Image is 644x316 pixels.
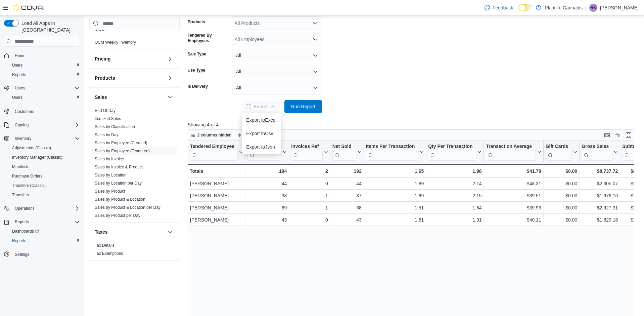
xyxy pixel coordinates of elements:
img: Cova [13,4,44,11]
button: Transfers (Classic) [7,181,83,190]
span: Adjustments (Classic) [12,145,51,151]
button: Home [1,51,83,61]
span: Export [246,100,275,113]
div: [PERSON_NAME] [190,192,243,200]
button: LoadingExport [242,100,279,113]
div: [PERSON_NAME] [190,204,243,212]
a: Users [9,61,25,69]
div: 1.84 [428,204,481,212]
div: 194 [247,167,287,175]
div: 68 [332,204,362,212]
div: 44 [332,180,362,188]
button: Tendered Employee [190,144,243,161]
div: $40.11 [486,216,541,224]
div: $0.00 [545,192,577,200]
a: Sales by Product & Location per Day [95,205,160,210]
button: Sales [166,93,174,101]
a: Sales by Product per Day [95,213,140,218]
button: Products [166,74,174,82]
button: Users [12,84,28,92]
span: Export to Json [246,144,276,150]
div: Invoices Sold [247,144,281,150]
button: Users [7,61,83,70]
button: Reports [12,218,32,226]
h3: Sales [95,94,107,101]
button: Users [7,93,83,102]
div: 44 [247,180,287,188]
span: Adjustments (Classic) [9,144,80,152]
label: Is Delivery [188,84,208,89]
span: Operations [12,204,80,212]
div: Qty Per Transaction [428,144,476,150]
div: $1,676.16 [582,192,618,200]
div: Qty Per Transaction [428,144,476,161]
button: All [232,81,322,94]
span: Manifests [12,164,29,169]
span: Reports [12,218,80,226]
span: Sales by Invoice [95,156,124,162]
div: $0.00 [545,216,577,224]
div: Net Sold [332,144,356,150]
a: Sales by Classification [95,124,135,129]
div: OCM [89,38,180,49]
div: Invoices Ref [291,144,322,150]
div: Totals [190,167,243,175]
button: Enter fullscreen [625,131,633,139]
button: Settings [1,249,83,259]
div: Sales [89,107,180,222]
button: Sales [95,94,165,101]
a: Home [12,52,28,60]
span: Sales by Employee (Created) [95,140,147,146]
h3: Pricing [95,55,110,62]
a: Reports [9,237,29,245]
div: 43 [332,216,362,224]
button: Customers [1,106,83,116]
span: Sales by Location per Day [95,181,142,186]
button: Display options [614,131,622,139]
span: Tax Exemptions [95,251,123,256]
div: Invoices Ref [291,144,322,161]
button: Qty Per Transaction [428,144,481,161]
div: 37 [332,192,362,200]
a: Sales by Employee (Tendered) [95,149,150,153]
span: Purchase Orders [9,172,80,180]
h3: Products [95,75,115,81]
div: 0 [291,216,328,224]
a: Sales by Invoice & Product [95,165,143,169]
a: Sales by Invoice [95,157,124,161]
div: [PERSON_NAME] [190,216,243,224]
div: Items Per Transaction [366,144,418,150]
div: Transaction Average [486,144,536,150]
button: Reports [7,236,83,245]
a: Transfers [9,191,32,199]
div: $0.00 [545,204,577,212]
span: Transfers (Classic) [9,182,80,190]
a: Sales by Location [95,173,127,177]
button: 2 columns hidden [188,131,234,139]
span: Sales by Product per Day [95,213,140,218]
span: Sales by Product & Location [95,197,145,202]
button: Gross Sales [582,144,618,161]
a: Feedback [482,1,516,14]
div: $48.31 [486,180,541,188]
span: Tax Details [95,243,114,248]
button: Operations [12,204,37,212]
button: Products [95,75,165,81]
button: All [232,65,322,78]
span: Transfers (Classic) [12,183,46,188]
div: $0.00 [545,180,577,188]
span: Load All Apps in [GEOGRAPHIC_DATA] [19,20,80,33]
a: Sales by Location per Day [95,181,142,186]
button: Keyboard shortcuts [603,131,611,139]
a: OCM Weekly Inventory [95,40,136,45]
nav: Complex example [4,48,80,277]
button: Pricing [166,55,174,63]
span: Settings [15,252,29,257]
a: Transfers (Classic) [9,182,48,190]
div: Taxes [89,241,180,260]
div: 192 [332,167,361,175]
span: Manifests [9,163,80,171]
